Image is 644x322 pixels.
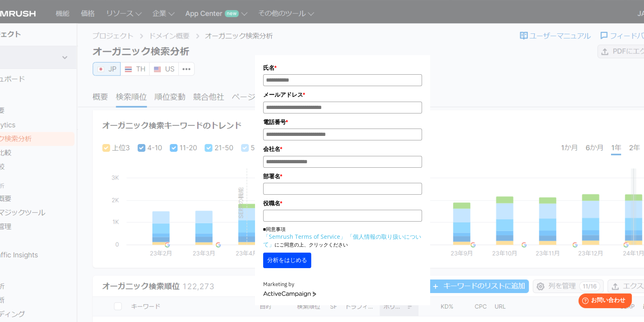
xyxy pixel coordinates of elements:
iframe: Help widget launcher [571,290,635,313]
button: 分析をはじめる [263,253,311,268]
p: ■同意事項 にご同意の上、クリックください [263,226,422,249]
a: 「Semrush Terms of Service」 [263,233,346,240]
a: 「個人情報の取り扱いについて」 [263,233,421,248]
label: 役職名 [263,199,422,208]
label: 氏名 [263,63,422,72]
label: 電話番号 [263,118,422,127]
div: Marketing by [263,280,422,289]
label: 部署名 [263,172,422,181]
label: 会社名 [263,144,422,153]
label: メールアドレス [263,90,422,99]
